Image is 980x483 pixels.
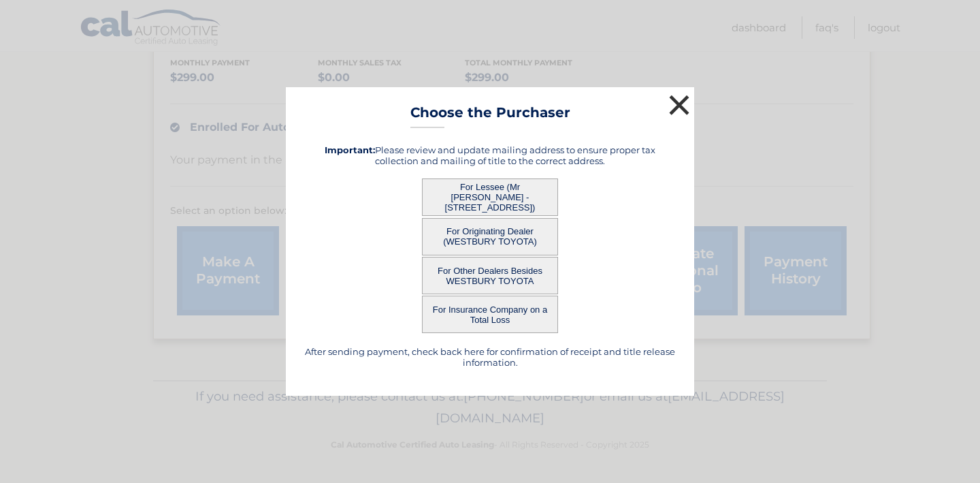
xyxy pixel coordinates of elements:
[422,178,558,216] button: For Lessee (Mr [PERSON_NAME] - [STREET_ADDRESS])
[422,257,558,294] button: For Other Dealers Besides WESTBURY TOYOTA
[410,104,570,128] h3: Choose the Purchaser
[422,296,558,333] button: For Insurance Company on a Total Loss
[422,218,558,255] button: For Originating Dealer (WESTBURY TOYOTA)
[325,144,375,155] strong: Important:
[303,144,677,166] h5: Please review and update mailing address to ensure proper tax collection and mailing of title to ...
[666,91,693,119] button: ×
[303,346,677,368] h5: After sending payment, check back here for confirmation of receipt and title release information.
